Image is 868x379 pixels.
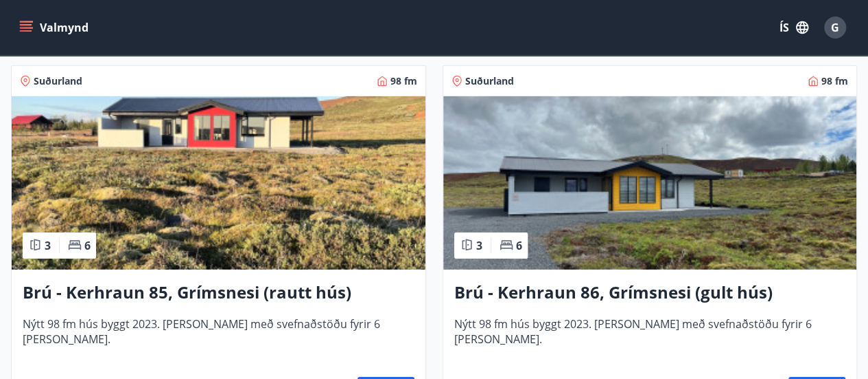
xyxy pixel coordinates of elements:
[821,74,848,88] span: 98 fm
[23,316,414,362] span: Nýtt 98 fm hús byggt 2023. [PERSON_NAME] með svefnaðstöðu fyrir 6 [PERSON_NAME].
[23,281,414,305] h3: Brú - Kerhraun 85, Grímsnesi (rautt hús) (gæludýr velkomin)
[772,15,816,40] button: ÍS
[45,238,51,253] span: 3
[84,238,91,253] span: 6
[34,74,82,88] span: Suðurland
[819,11,852,44] button: G
[16,15,94,40] button: menu
[443,96,857,270] img: Paella dish
[465,74,514,88] span: Suðurland
[454,281,846,305] h3: Brú - Kerhraun 86, Grímsnesi (gult hús)
[476,238,482,253] span: 3
[12,96,425,270] img: Paella dish
[454,316,846,362] span: Nýtt 98 fm hús byggt 2023. [PERSON_NAME] með svefnaðstöðu fyrir 6 [PERSON_NAME].
[516,238,522,253] span: 6
[831,20,839,35] span: G
[390,74,417,88] span: 98 fm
